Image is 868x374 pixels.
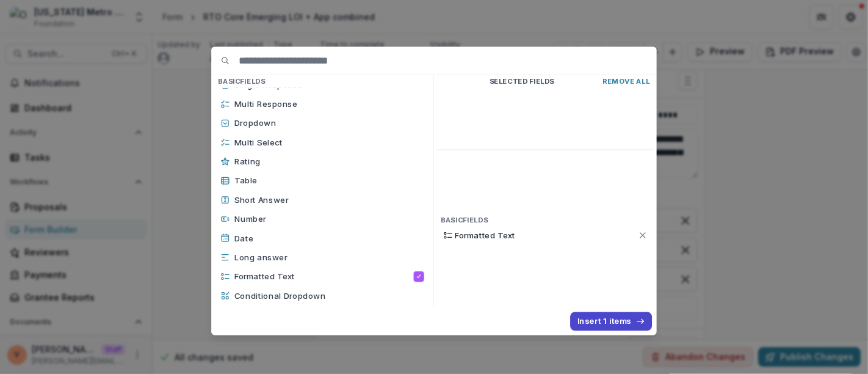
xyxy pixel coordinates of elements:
[214,75,431,88] h4: Basic Fields
[234,213,424,225] p: Number
[234,136,424,148] p: Multi Select
[234,79,424,91] p: Single Response
[602,78,649,86] p: Remove All
[436,214,654,227] h4: Basic Fields
[234,232,424,244] p: Date
[455,229,638,241] p: Formatted Text
[234,175,424,187] p: Table
[234,290,424,302] p: Conditional Dropdown
[234,117,424,130] p: Dropdown
[234,251,424,263] p: Long answer
[441,78,602,86] p: Selected Fields
[234,194,424,206] p: Short Answer
[570,312,652,331] button: Insert 1 items
[234,98,424,110] p: Multi Response
[234,155,424,167] p: Rating
[234,271,414,283] p: Formatted Text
